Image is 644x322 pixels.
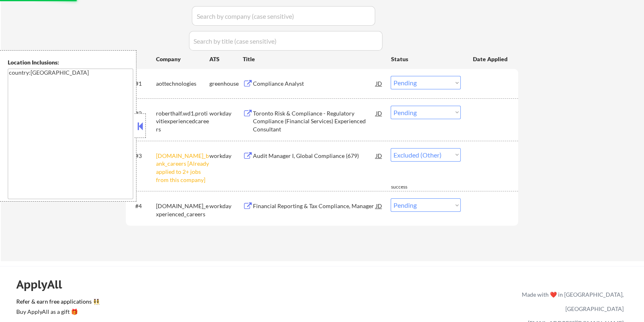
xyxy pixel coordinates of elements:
[391,184,423,191] div: success
[16,299,352,307] a: Refer & earn free applications 👯‍♀️
[253,202,376,210] div: Financial Reporting & Tax Compliance, Manager
[189,31,382,51] input: Search by title (case sensitive)
[156,55,209,63] div: Company
[473,55,508,63] div: Date Applied
[209,55,242,63] div: ATS
[156,152,209,184] div: [DOMAIN_NAME]_bank_careers [Already applied to 2+ jobs from this company]
[253,80,376,88] div: Compliance Analyst
[16,307,98,318] a: Buy ApplyAll as a gift 🎁
[16,278,71,291] div: ApplyAll
[192,6,375,26] input: Search by company (case sensitive)
[8,58,133,67] div: Location Inclusions:
[375,76,383,91] div: JD
[253,152,376,160] div: Audit Manager I, Global Compliance (679)
[209,202,242,210] div: workday
[156,202,209,218] div: [DOMAIN_NAME]_experienced_careers
[253,109,376,133] div: Toronto Risk & Compliance - Regulatory Compliance (Financial Services) Experienced Consultant
[209,152,242,160] div: workday
[375,148,383,163] div: JD
[242,55,383,63] div: Title
[209,109,242,118] div: workday
[391,51,461,66] div: Status
[156,80,209,88] div: aottechnologies
[16,309,98,315] div: Buy ApplyAll as a gift 🎁
[519,287,624,316] div: Made with ❤️ in [GEOGRAPHIC_DATA], [GEOGRAPHIC_DATA]
[135,202,149,210] div: #4
[209,80,242,88] div: greenhouse
[156,109,209,133] div: roberthalf.wd1.protivitiexperiencedcareers
[375,198,383,213] div: JD
[375,106,383,120] div: JD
